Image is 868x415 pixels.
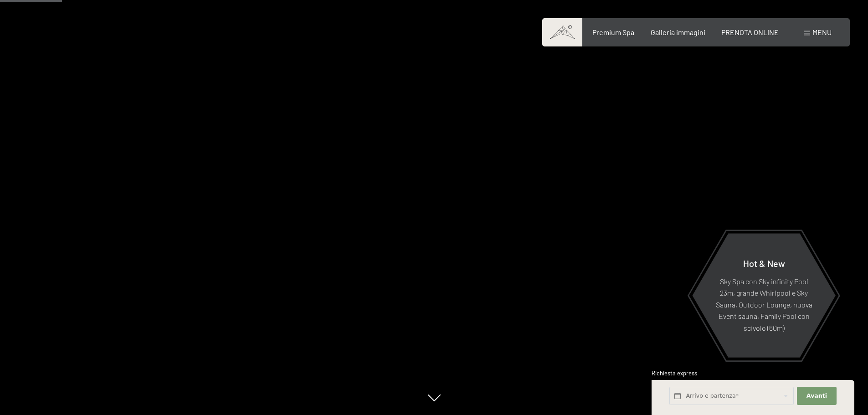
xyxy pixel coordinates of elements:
a: PRENOTA ONLINE [721,28,779,36]
span: Hot & New [743,257,785,268]
span: Richiesta express [652,369,697,377]
span: Menu [812,28,832,36]
p: Sky Spa con Sky infinity Pool 23m, grande Whirlpool e Sky Sauna, Outdoor Lounge, nuova Event saun... [714,275,813,333]
button: Avanti [797,387,836,405]
a: Galleria immagini [651,28,705,36]
a: Premium Spa [592,28,634,36]
span: Avanti [806,392,827,400]
a: Hot & New Sky Spa con Sky infinity Pool 23m, grande Whirlpool e Sky Sauna, Outdoor Lounge, nuova ... [692,233,836,358]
